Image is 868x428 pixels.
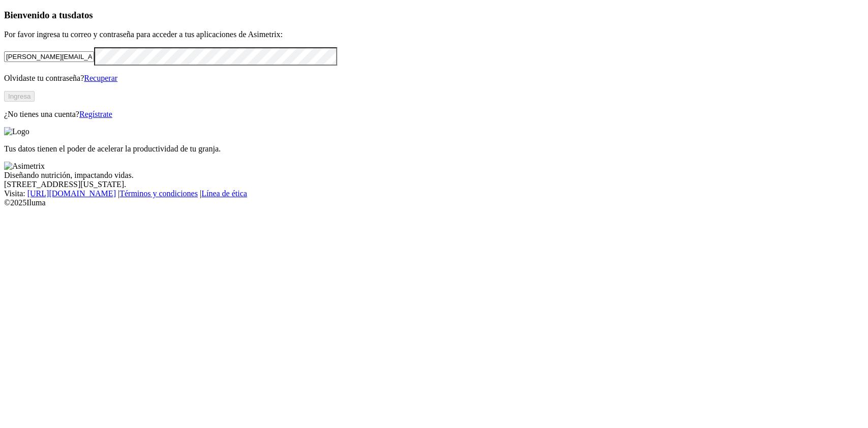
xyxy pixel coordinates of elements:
[201,189,247,198] a: Línea de ética
[4,30,864,39] p: Por favor ingresa tu correo y contraseña para acceder a tus aplicaciones de Asimetrix:
[4,10,864,21] h3: Bienvenido a tus
[79,110,112,118] a: Regístrate
[71,10,93,20] span: datos
[4,110,864,119] p: ¿No tienes una cuenta?
[4,180,864,189] div: [STREET_ADDRESS][US_STATE].
[4,91,35,102] button: Ingresa
[4,189,864,198] div: Visita : | |
[4,127,29,136] img: Logo
[4,144,864,154] p: Tus datos tienen el poder de acelerar la productividad de tu granja.
[4,198,864,207] div: © 2025 Iluma
[4,74,864,83] p: Olvidaste tu contraseña?
[27,189,116,198] a: [URL][DOMAIN_NAME]
[84,74,117,82] a: Recuperar
[4,171,864,180] div: Diseñando nutrición, impactando vidas.
[4,51,94,62] input: Tu correo
[119,189,198,198] a: Términos y condiciones
[4,162,45,171] img: Asimetrix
